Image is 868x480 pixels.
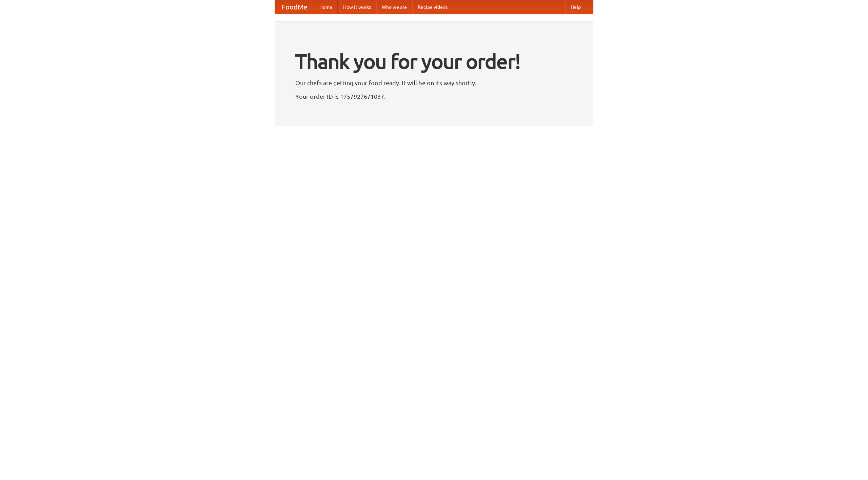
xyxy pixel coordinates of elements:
a: Help [565,0,586,14]
a: Who we are [376,0,412,14]
a: FoodMe [275,0,314,14]
a: How it works [338,0,376,14]
p: Your order ID is 1757927671037. [295,91,573,101]
h1: Thank you for your order! [295,45,573,78]
p: Our chefs are getting your food ready. It will be on its way shortly. [295,78,573,88]
a: Home [314,0,338,14]
a: Recipe videos [412,0,453,14]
